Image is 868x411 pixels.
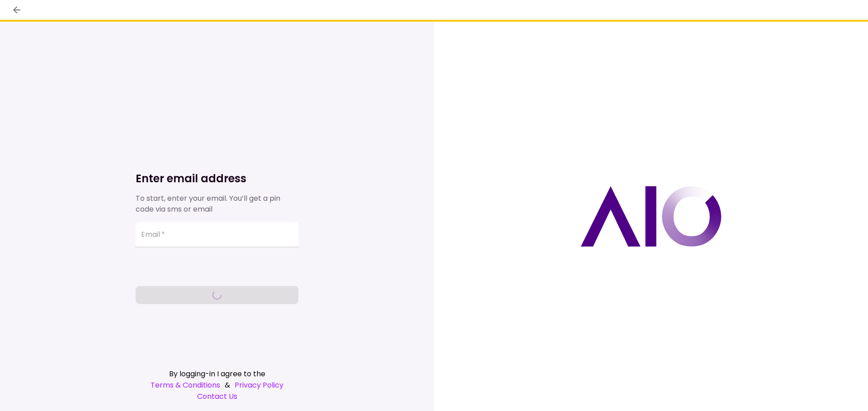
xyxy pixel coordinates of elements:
div: To start, enter your email. You’ll get a pin code via sms or email [136,193,298,215]
div: & [136,379,298,391]
div: By logging-in I agree to the [136,368,298,379]
h1: Enter email address [136,171,298,186]
a: Privacy Policy [235,379,283,391]
a: Contact Us [136,391,298,402]
a: Terms & Conditions [151,379,220,391]
button: back [9,2,24,18]
img: AIO logo [580,186,722,247]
